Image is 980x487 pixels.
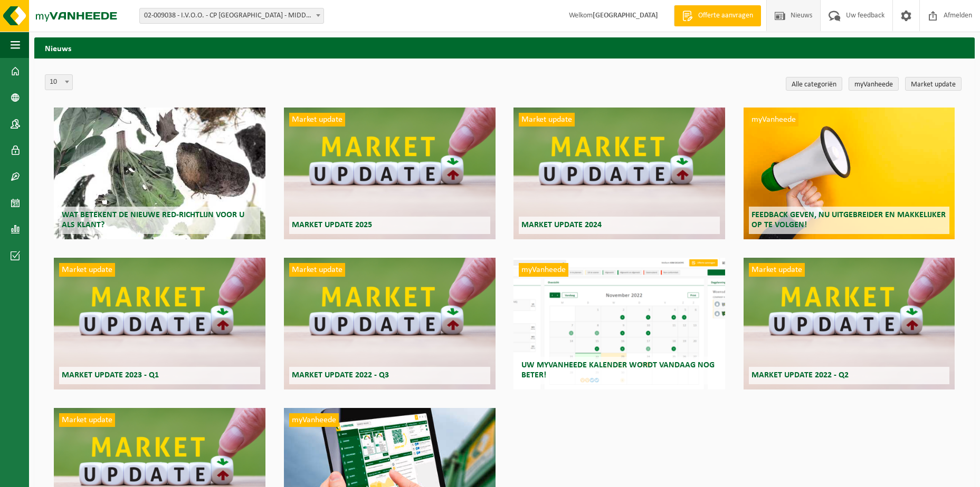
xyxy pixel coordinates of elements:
[62,211,244,229] span: Wat betekent de nieuwe RED-richtlijn voor u als klant?
[521,361,715,379] span: Uw myVanheede kalender wordt vandaag nog beter!
[289,413,339,427] span: myVanheede
[751,211,946,229] span: Feedback geven, nu uitgebreider en makkelijker op te volgen!
[59,263,115,277] span: Market update
[593,12,658,20] strong: [GEOGRAPHIC_DATA]
[744,108,955,239] a: myVanheede Feedback geven, nu uitgebreider en makkelijker op te volgen!
[284,108,496,239] a: Market update Market update 2025
[62,371,159,379] span: Market update 2023 - Q1
[513,108,725,239] a: Market update Market update 2024
[34,37,975,58] h2: Nieuws
[786,77,842,91] a: Alle categoriën
[139,8,324,24] span: 02-009038 - I.V.O.O. - CP MIDDELKERKE - MIDDELKERKE
[59,413,115,427] span: Market update
[519,263,568,277] span: myVanheede
[519,113,575,126] span: Market update
[45,75,72,90] span: 10
[744,258,955,389] a: Market update Market update 2022 - Q2
[289,113,345,126] span: Market update
[45,74,73,90] span: 10
[284,258,496,389] a: Market update Market update 2022 - Q3
[292,221,372,229] span: Market update 2025
[751,371,849,379] span: Market update 2022 - Q2
[54,258,265,389] a: Market update Market update 2023 - Q1
[54,108,265,239] a: Wat betekent de nieuwe RED-richtlijn voor u als klant?
[521,221,602,229] span: Market update 2024
[292,371,389,379] span: Market update 2022 - Q3
[905,77,962,91] a: Market update
[674,5,761,26] a: Offerte aanvragen
[749,113,798,126] span: myVanheede
[140,8,324,23] span: 02-009038 - I.V.O.O. - CP MIDDELKERKE - MIDDELKERKE
[849,77,899,91] a: myVanheede
[289,263,345,277] span: Market update
[513,258,725,389] a: myVanheede Uw myVanheede kalender wordt vandaag nog beter!
[749,263,805,277] span: Market update
[696,11,756,21] span: Offerte aanvragen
